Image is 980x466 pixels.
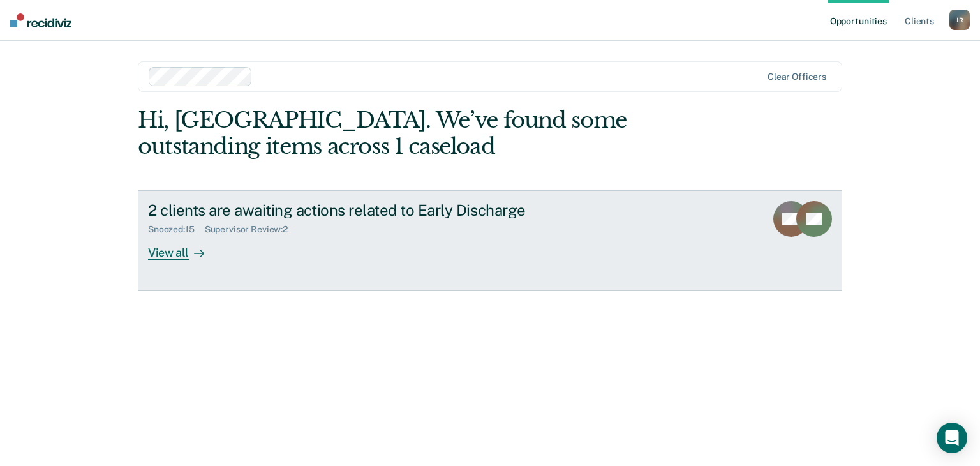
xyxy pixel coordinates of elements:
[10,13,71,27] img: Recidiviz
[138,107,701,160] div: Hi, [GEOGRAPHIC_DATA]. We’ve found some outstanding items across 1 caseload
[949,10,970,30] button: JR
[768,71,826,82] div: Clear officers
[148,201,596,220] div: 2 clients are awaiting actions related to Early Discharge
[205,224,298,235] div: Supervisor Review : 2
[949,10,970,30] div: J R
[148,235,219,260] div: View all
[138,190,842,291] a: 2 clients are awaiting actions related to Early DischargeSnoozed:15Supervisor Review:2View all
[148,224,205,235] div: Snoozed : 15
[937,423,967,453] div: Open Intercom Messenger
